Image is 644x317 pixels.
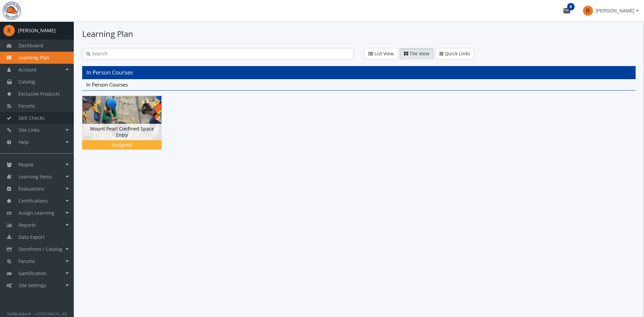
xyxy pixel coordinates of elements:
[18,282,46,288] span: Site Settings
[18,27,56,34] div: [PERSON_NAME]
[87,69,133,76] span: In Person Courses
[18,258,35,264] span: Forums
[18,103,35,109] span: Forums
[84,142,160,148] div: Assigned
[7,311,67,316] small: SkillBuilder® - v.[TECHNICAL_ID]
[18,234,45,240] span: Data Export
[18,139,29,145] span: Help
[18,210,54,216] span: Assign Learning
[563,7,571,15] mat-icon: mail
[18,127,40,133] span: Site Links
[410,50,429,57] span: Tile View
[374,50,394,57] span: List View
[18,186,44,192] span: Evaluations
[18,42,43,49] span: Dashboard
[3,25,15,36] span: R
[18,54,49,61] span: Learning Plan
[18,161,34,168] span: People
[18,78,35,85] span: Catalog
[18,270,47,276] span: Gamification
[18,173,52,180] span: Learning Items
[82,96,172,160] div: Mount Pearl Confined Space Entry
[596,5,634,17] span: [PERSON_NAME]
[18,115,45,121] span: Skill Checks
[18,222,36,228] span: Reports
[86,81,128,88] span: In Person Courses
[91,50,350,57] input: Search
[18,91,60,97] span: Exclusive Products
[83,124,161,140] div: Mount Pearl Confined Space Entry
[18,198,48,204] span: Certifications
[18,246,62,252] span: Storefront / Catalog
[18,66,37,73] span: Account
[445,50,470,57] span: Quick Links
[82,28,636,40] h1: Learning Plan
[583,6,593,16] span: R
